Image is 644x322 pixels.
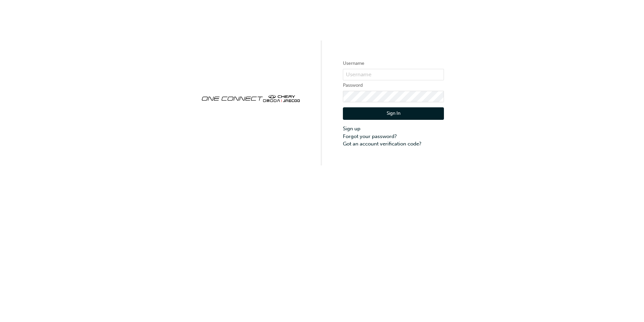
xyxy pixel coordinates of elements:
label: Username [343,59,444,68]
a: Sign up [343,125,444,133]
img: oneconnect [200,89,301,107]
a: Forgot your password? [343,133,444,140]
input: Username [343,69,444,80]
label: Password [343,81,444,89]
button: Sign In [343,107,444,120]
a: Got an account verification code? [343,140,444,148]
